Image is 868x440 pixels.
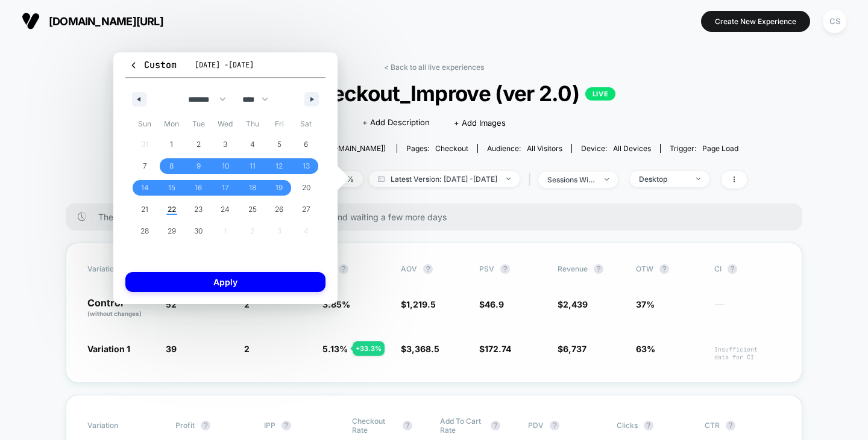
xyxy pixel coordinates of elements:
button: 26 [266,199,293,220]
button: 18 [239,177,266,199]
button: Custom[DATE] -[DATE] [125,58,325,78]
div: Trigger: [670,144,738,153]
span: + Add Description [362,117,430,129]
button: Create New Experience [701,11,810,32]
div: Audience: [487,144,562,153]
span: Custom [129,59,177,71]
a: < Back to all live experiences [384,63,484,72]
span: Insufficient data for CI [714,345,781,361]
span: There are still no statistically significant results. We recommend waiting a few more days [98,212,778,222]
button: 10 [212,155,239,177]
span: 2 [244,344,250,354]
span: 24 [221,199,230,220]
span: Wed [212,114,239,134]
button: ? [423,264,433,274]
span: Device: [571,144,660,153]
span: 16 [195,177,202,199]
span: Clicks [617,421,638,430]
span: CTR [705,421,720,430]
span: 3 [223,134,227,155]
span: Add To Cart Rate [440,417,485,435]
span: 27 [302,199,310,220]
button: 28 [131,220,159,242]
span: $ [401,344,439,354]
span: 14 [141,177,149,199]
span: Thu [239,114,266,134]
button: 23 [185,199,212,220]
span: 11 [250,155,256,177]
button: 9 [185,155,212,177]
button: 17 [212,177,239,199]
button: 30 [185,220,212,242]
span: 19 [275,177,283,199]
span: $ [401,299,436,309]
span: Mon [159,114,186,134]
button: 15 [159,177,186,199]
span: Tue [185,114,212,134]
span: Page Load [702,144,738,153]
span: 6,737 [563,344,587,354]
img: end [696,178,700,180]
span: 1,219.5 [406,299,436,309]
span: 4 [250,134,255,155]
span: Latest Version: [DATE] - [DATE] [369,171,520,187]
span: 6 [304,134,308,155]
div: + 33.3 % [353,341,385,356]
button: 29 [159,220,186,242]
div: Desktop [639,175,687,184]
span: 23 [194,199,203,220]
span: CRS_Checkout_Improve (ver 2.0) [153,81,715,106]
span: 2 [197,134,201,155]
span: 25 [248,199,257,220]
span: 13 [303,155,310,177]
span: 18 [249,177,256,199]
span: 172.74 [485,344,511,354]
span: 8 [169,155,174,177]
span: AOV [401,264,417,273]
span: 21 [141,199,148,220]
button: ? [281,421,291,430]
button: 25 [239,199,266,220]
button: ? [728,264,737,274]
span: + Add Images [454,118,506,128]
span: checkout [435,144,468,153]
button: 27 [292,199,319,220]
span: 10 [222,155,229,177]
img: calendar [378,176,385,182]
span: 17 [222,177,229,199]
span: CI [714,264,781,274]
span: Sat [292,114,319,134]
span: PSV [479,264,494,273]
span: 2,439 [563,299,588,309]
span: 37% [636,299,655,309]
button: 24 [212,199,239,220]
button: 19 [266,177,293,199]
button: ? [726,421,735,430]
button: [DOMAIN_NAME][URL] [18,11,167,31]
span: 3,368.5 [406,344,439,354]
span: --- [714,301,781,318]
div: sessions with impression [547,175,596,184]
span: 39 [166,344,177,354]
button: ? [659,264,669,274]
img: end [506,178,511,180]
span: $ [558,344,587,354]
img: end [605,178,609,181]
button: 8 [159,155,186,177]
span: 22 [168,199,176,220]
span: IPP [264,421,275,430]
span: 20 [302,177,310,199]
button: 5 [266,134,293,155]
button: CS [819,9,850,34]
span: PDV [528,421,544,430]
span: Fri [266,114,293,134]
button: ? [500,264,510,274]
span: (without changes) [87,310,142,317]
span: Variation [87,264,154,274]
span: Revenue [558,264,588,273]
span: 12 [275,155,283,177]
img: Visually logo [22,12,40,30]
button: 6 [292,134,319,155]
span: [DATE] - [DATE] [195,60,254,70]
span: Variation [87,417,154,435]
